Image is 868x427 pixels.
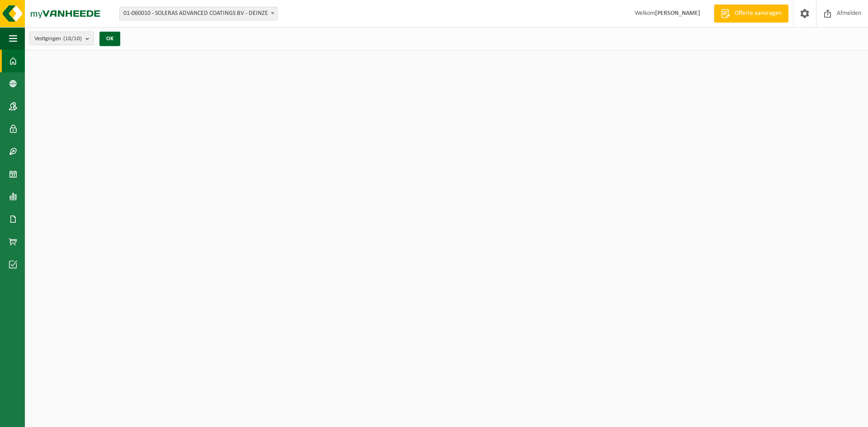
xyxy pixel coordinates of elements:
span: Vestigingen [34,32,82,46]
span: 01-060010 - SOLERAS ADVANCED COATINGS BV - DEINZE [120,7,277,20]
a: Offerte aanvragen [714,5,788,23]
button: OK [99,32,120,46]
button: Vestigingen(10/10) [29,32,94,45]
span: Offerte aanvragen [732,9,784,18]
count: (10/10) [63,36,82,42]
span: 01-060010 - SOLERAS ADVANCED COATINGS BV - DEINZE [119,7,278,20]
strong: [PERSON_NAME] [655,10,700,17]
